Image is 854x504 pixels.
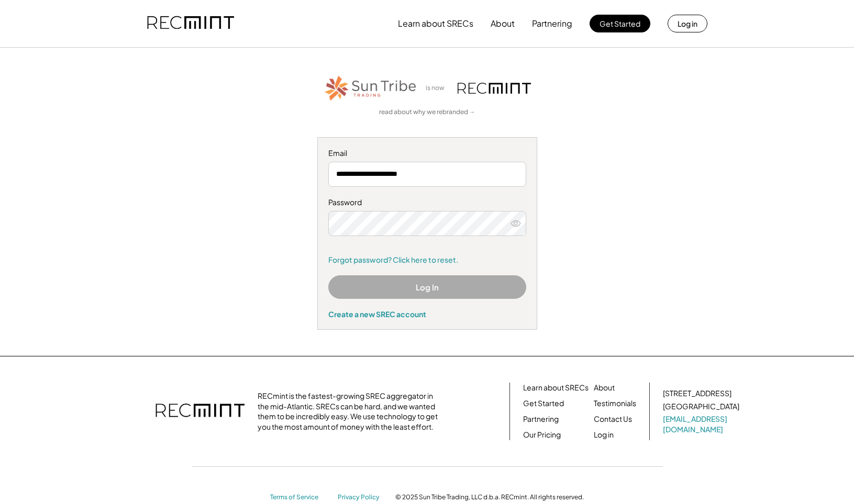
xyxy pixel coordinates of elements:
[523,430,561,440] a: Our Pricing
[663,388,731,399] div: [STREET_ADDRESS]
[663,414,741,434] a: [EMAIL_ADDRESS][DOMAIN_NAME]
[324,74,418,103] img: STT_Horizontal_Logo%2B-%2BColor.png
[523,414,559,424] a: Partnering
[590,15,650,32] button: Get Started
[532,13,572,34] button: Partnering
[258,391,443,432] div: RECmint is the fastest-growing SREC aggregator in the mid-Atlantic. SRECs can be hard, and we wan...
[594,383,615,393] a: About
[491,13,515,34] button: About
[523,398,564,409] a: Get Started
[328,148,526,159] div: Email
[594,430,614,440] a: Log in
[523,383,589,393] a: Learn about SRECs
[156,393,245,430] img: recmint-logotype%403x.png
[398,13,473,34] button: Learn about SRECs
[594,414,632,424] a: Contact Us
[668,15,707,32] button: Log in
[328,275,526,299] button: Log In
[328,255,526,265] a: Forgot password? Click here to reset.
[147,6,234,41] img: recmint-logotype%403x.png
[270,493,328,502] a: Terms of Service
[423,84,452,93] div: is now
[458,83,531,94] img: recmint-logotype%403x.png
[594,398,636,409] a: Testimonials
[395,493,584,501] div: © 2025 Sun Tribe Trading, LLC d.b.a. RECmint. All rights reserved.
[663,401,739,412] div: [GEOGRAPHIC_DATA]
[328,309,526,319] div: Create a new SREC account
[338,493,385,502] a: Privacy Policy
[328,197,526,208] div: Password
[379,108,475,117] a: read about why we rebranded →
